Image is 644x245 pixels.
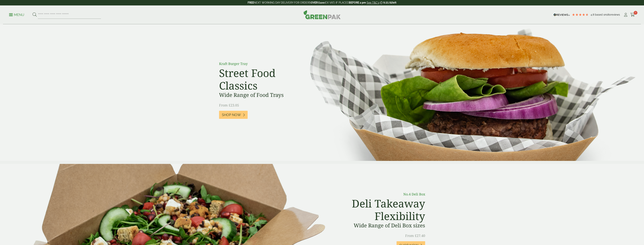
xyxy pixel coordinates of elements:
[311,1,325,4] strong: OVER £100
[630,12,635,18] a: 0
[9,13,24,17] p: Menu
[9,13,24,16] a: Menu
[634,11,637,15] span: 0
[554,14,570,16] img: REVIEWS.io
[595,13,606,16] span: Based on
[630,13,635,17] i: Cart
[606,13,611,16] span: 180
[392,1,396,4] span: left
[343,197,425,222] h2: Deli Takeaway Flexibility
[623,13,628,17] i: My Account
[290,24,644,161] img: Street Food Classics
[219,92,304,98] h3: Wide Range of Food Trays
[383,1,392,4] span: 5:21:52
[611,13,620,16] span: reviews
[219,111,248,119] a: Shop Now
[367,1,379,4] a: See T&C's
[572,13,589,16] div: 4.78 Stars
[591,13,595,16] span: 4.8
[219,67,304,92] h2: Street Food Classics
[219,61,304,66] p: Kraft Burger Tray
[222,113,241,117] span: Shop Now
[343,222,425,229] h3: Wide Range of Deli Box sizes
[248,1,254,4] strong: FREE
[219,103,239,107] span: From £23.05
[303,10,341,19] img: GreenPak Supplies
[343,192,425,197] p: No.4 Deli Box
[405,233,425,238] span: From £27.40
[349,1,366,4] strong: BEFORE 2 pm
